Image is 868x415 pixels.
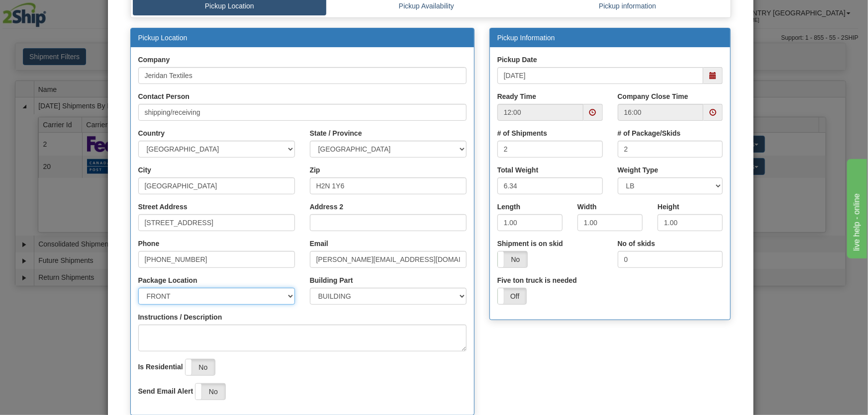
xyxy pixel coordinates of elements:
[578,202,597,212] label: Width
[618,165,659,175] label: Weight Type
[658,202,679,212] label: Height
[140,1,319,10] p: Pickup Location
[138,55,170,65] label: Company
[310,165,320,175] label: Zip
[310,202,344,212] label: Address 2
[138,275,197,285] label: Package Location
[498,251,528,267] label: No
[310,239,328,249] label: Email
[497,128,547,138] label: # of Shipments
[497,165,539,175] label: Total Weight
[845,157,867,258] iframe: chat widget
[497,275,577,285] label: Five ton truck is needed
[138,202,188,212] label: Street Address
[497,55,537,65] label: Pickup Date
[138,312,222,322] label: Instructions / Description
[7,6,92,18] div: live help - online
[310,275,353,285] label: Building Part
[138,34,188,42] a: Pickup Location
[534,1,721,10] p: Pickup information
[138,386,193,396] label: Send Email Alert
[186,359,215,375] label: No
[498,288,526,304] label: Off
[497,202,521,212] label: Length
[138,91,190,101] label: Contact Person
[138,128,165,138] label: Country
[138,362,183,372] label: Is Residential
[334,1,519,10] p: Pickup Availability
[497,34,555,42] a: Pickup Information
[195,384,225,400] label: No
[310,128,362,138] label: State / Province
[618,239,655,249] label: No of skids
[618,91,688,101] label: Company Close Time
[138,239,160,249] label: Phone
[138,165,151,175] label: City
[497,239,563,249] label: Shipment is on skid
[497,91,536,101] label: Ready Time
[618,128,681,138] label: # of Package/Skids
